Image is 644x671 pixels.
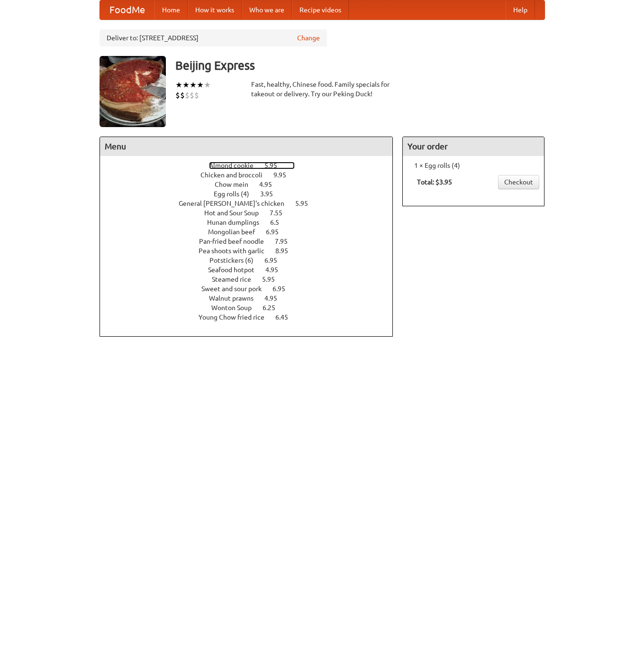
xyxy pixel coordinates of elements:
b: Total: $3.95 [417,178,452,186]
a: Home [154,0,188,19]
span: 5.95 [262,276,284,283]
span: Egg rolls (4) [214,190,259,198]
span: 6.95 [272,285,295,293]
span: General [PERSON_NAME]'s chicken [179,200,294,207]
span: 8.95 [275,247,298,255]
a: Potstickers (6) 6.95 [209,257,295,264]
span: 4.95 [265,266,288,274]
span: Young Chow fried rice [199,313,274,321]
span: Walnut prawns [209,294,263,302]
span: 4.95 [259,181,281,188]
span: 5.95 [264,162,287,169]
li: ★ [175,80,182,90]
a: Hunan dumplings 6.5 [207,219,297,226]
li: $ [194,90,199,101]
span: Wonton Soup [211,304,261,312]
img: angular.jpg [100,56,166,127]
li: $ [175,90,180,101]
h4: Your order [403,137,544,156]
li: ★ [204,80,211,90]
span: 6.95 [264,257,287,264]
span: Potstickers (6) [209,257,263,264]
a: Wonton Soup 6.25 [211,304,293,312]
a: Sweet and sour pork 6.95 [201,285,303,293]
span: Hunan dumplings [207,219,269,226]
span: 6.25 [263,304,285,312]
span: Seafood hotpot [208,266,264,274]
span: 3.95 [260,190,282,198]
span: 5.95 [295,200,317,207]
span: 6.95 [266,228,288,236]
span: 6.45 [275,313,298,321]
span: Steamed rice [212,276,261,283]
span: Almond cookie [209,162,263,169]
span: 6.5 [270,219,289,226]
li: ★ [197,80,204,90]
a: FoodMe [100,0,154,19]
a: Chow mein 4.95 [215,181,290,188]
span: 9.95 [273,171,296,179]
a: Seafood hotpot 4.95 [208,266,296,274]
span: Hot and Sour Soup [204,209,268,217]
a: Almond cookie 5.95 [209,162,295,169]
h3: Beijing Express [175,56,545,75]
a: Hot and Sour Soup 7.55 [204,209,300,217]
span: Chow mein [215,181,258,188]
span: Pan-fried beef noodle [199,238,273,245]
a: Pea shoots with garlic 8.95 [199,247,306,255]
span: Pea shoots with garlic [199,247,274,255]
a: Checkout [498,175,539,189]
a: Chicken and broccoli 9.95 [200,171,304,179]
a: Mongolian beef 6.95 [208,228,296,236]
a: Who we are [242,0,292,19]
span: 4.95 [264,294,287,302]
span: Chicken and broccoli [200,171,272,179]
a: Young Chow fried rice 6.45 [199,313,306,321]
a: Recipe videos [292,0,349,19]
a: Help [506,0,535,19]
a: General [PERSON_NAME]'s chicken 5.95 [179,200,326,207]
li: $ [180,90,185,101]
span: 7.95 [275,238,297,245]
div: Deliver to: [STREET_ADDRESS] [100,29,327,46]
span: Sweet and sour pork [201,285,271,293]
li: 1 × Egg rolls (4) [408,161,539,170]
li: $ [190,90,194,101]
a: Pan-fried beef noodle 7.95 [199,238,305,245]
span: Mongolian beef [208,228,264,236]
span: 7.55 [270,209,292,217]
a: Walnut prawns 4.95 [209,294,295,302]
li: ★ [190,80,197,90]
li: $ [185,90,190,101]
a: Change [297,33,320,43]
li: ★ [182,80,190,90]
a: Steamed rice 5.95 [212,276,292,283]
div: Fast, healthy, Chinese food. Family specials for takeout or delivery. Try our Peking Duck! [251,80,393,99]
a: Egg rolls (4) 3.95 [214,190,290,198]
h4: Menu [100,137,393,156]
a: How it works [188,0,242,19]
